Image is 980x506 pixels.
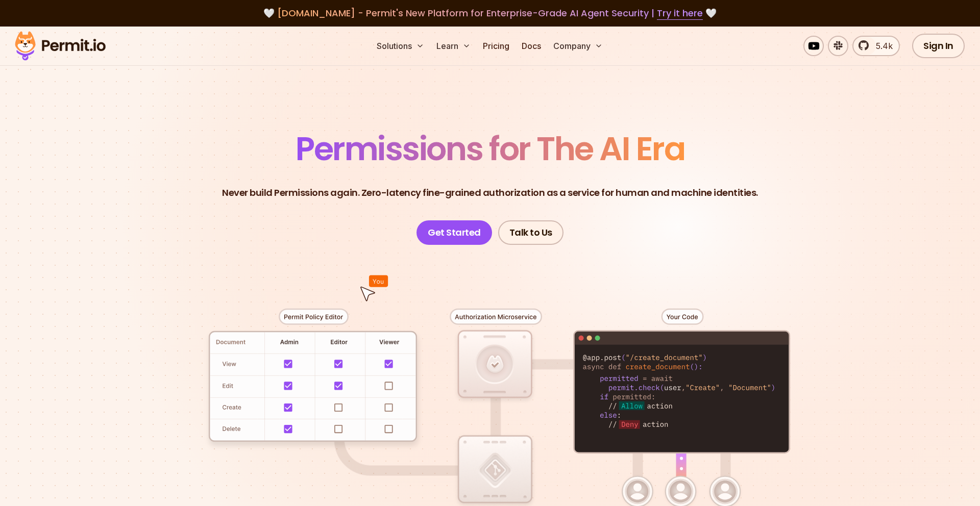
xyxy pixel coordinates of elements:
[518,36,545,56] a: Docs
[870,40,893,52] span: 5.4k
[549,36,607,56] button: Company
[222,186,758,200] p: Never build Permissions again. Zero-latency fine-grained authorization as a service for human and...
[432,36,475,56] button: Learn
[416,220,492,245] a: Get Started
[852,36,900,56] a: 5.4k
[373,36,428,56] button: Solutions
[912,34,965,58] a: Sign In
[296,126,684,171] span: Permissions for The AI Era
[657,7,703,20] a: Try it here
[10,29,110,63] img: Permit logo
[479,36,513,56] a: Pricing
[24,6,955,20] div: 🤍 🤍
[498,220,563,245] a: Talk to Us
[277,7,703,19] span: [DOMAIN_NAME] - Permit's New Platform for Enterprise-Grade AI Agent Security |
